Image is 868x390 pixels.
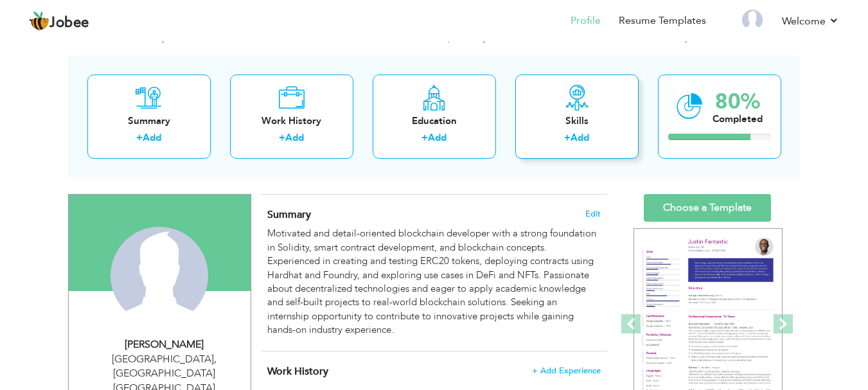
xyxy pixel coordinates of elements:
[526,114,628,128] div: Skills
[116,29,127,45] strong: 1.
[782,13,839,29] a: Welcome
[742,10,763,30] img: Profile Img
[421,131,428,145] label: +
[130,31,263,44] span: Fill out your information below.
[644,194,771,222] a: Choose a Template
[29,11,89,31] a: Jobee
[333,29,343,45] strong: 2.
[619,13,706,28] a: Resume Templates
[571,131,589,144] a: Add
[532,366,601,375] span: + Add Experience
[98,114,200,128] div: Summary
[585,209,601,218] span: Edit
[383,114,486,128] div: Education
[346,31,536,44] span: Choose the resume template of your choice!
[428,131,447,144] a: Add
[267,364,328,378] span: Work History
[111,227,208,324] img: Hamza Javed
[136,131,143,145] label: +
[564,131,571,145] label: +
[29,11,49,31] img: jobee.io
[143,131,161,144] a: Add
[571,13,601,28] a: Profile
[240,114,343,128] div: Work History
[285,131,304,144] a: Add
[49,16,89,30] span: Jobee
[601,31,768,44] span: Download or share your resume online.
[267,227,600,337] div: Motivated and detail-oriented blockchain developer with a strong foundation in Solidity, smart co...
[713,112,763,126] div: Completed
[588,29,598,45] strong: 3.
[713,91,763,112] div: 80%
[267,208,600,221] h4: Adding a summary is a quick and easy way to highlight your experience and interests.
[267,365,600,378] h4: This helps to show the companies you have worked for.
[78,337,251,352] div: [PERSON_NAME]
[279,131,285,145] label: +
[267,208,311,222] span: Summary
[214,352,217,366] span: ,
